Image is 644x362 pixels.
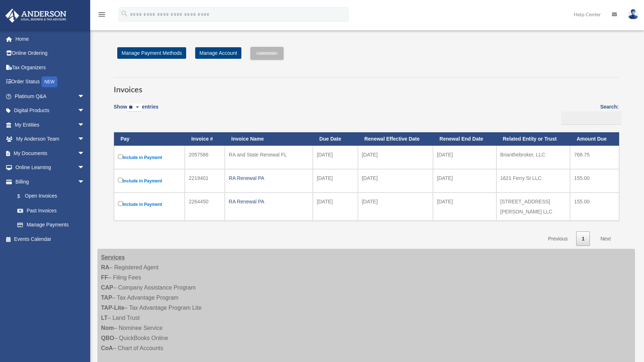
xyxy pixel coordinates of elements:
strong: RA [101,264,109,270]
th: Pay: activate to sort column descending [114,132,185,146]
td: 2264450 [185,193,225,221]
a: Home [5,32,96,46]
a: Manage Payments [10,218,92,232]
i: search [121,10,128,18]
td: [DATE] [433,193,496,221]
th: Renewal End Date: activate to sort column ascending [433,132,496,146]
span: arrow_drop_down [78,146,92,161]
a: Past Invoices [10,203,92,218]
span: $ [21,192,25,201]
a: Online Learningarrow_drop_down [5,160,96,175]
span: arrow_drop_down [78,118,92,132]
th: Invoice #: activate to sort column ascending [185,132,225,146]
label: Include in Payment [118,153,181,162]
img: User Pic [628,9,639,19]
div: RA and State Renewal FL [229,150,309,160]
a: Manage Account [195,47,241,59]
td: [DATE] [358,146,433,169]
i: menu [97,10,106,19]
div: RA Renewal PA [229,173,309,183]
h3: Invoices [114,77,619,95]
span: arrow_drop_down [78,89,92,104]
td: [STREET_ADDRESS][PERSON_NAME] LLC [496,193,570,221]
a: $Open Invoices [10,189,88,204]
a: menu [97,13,106,19]
a: Tax Organizers [5,60,96,75]
strong: QBO [101,335,114,341]
div: RA Renewal PA [229,197,309,207]
span: arrow_drop_down [78,132,92,147]
input: Search: [561,111,621,125]
span: arrow_drop_down [78,160,92,175]
strong: TAP-Lite [101,305,124,311]
span: arrow_drop_down [78,175,92,189]
a: My Entitiesarrow_drop_down [5,118,96,132]
a: 1 [576,231,590,246]
a: Events Calendar [5,232,96,246]
td: [DATE] [313,169,358,193]
label: Include in Payment [118,176,181,185]
input: Include in Payment [118,154,123,159]
strong: Services [101,254,125,260]
strong: FF [101,274,108,281]
label: Include in Payment [118,200,181,209]
strong: LT [101,315,108,321]
label: Show entries [114,102,158,119]
a: Digital Productsarrow_drop_down [5,103,96,118]
a: Order StatusNEW [5,75,96,89]
td: 768.75 [570,146,619,169]
td: [DATE] [358,193,433,221]
td: Brianthebroker, LLC [496,146,570,169]
th: Amount Due: activate to sort column ascending [570,132,619,146]
span: arrow_drop_down [78,103,92,118]
td: [DATE] [433,146,496,169]
a: Online Ordering [5,46,96,61]
td: 2219401 [185,169,225,193]
div: NEW [41,76,57,87]
a: Manage Payment Methods [117,47,186,59]
a: My Documentsarrow_drop_down [5,146,96,160]
input: Include in Payment [118,178,123,182]
td: [DATE] [433,169,496,193]
a: Next [595,231,616,246]
td: [DATE] [313,193,358,221]
a: Platinum Q&Aarrow_drop_down [5,89,96,103]
a: My Anderson Teamarrow_drop_down [5,132,96,146]
strong: TAP [101,295,112,301]
td: 1621 Ferry St LLC [496,169,570,193]
th: Related Entity or Trust: activate to sort column ascending [496,132,570,146]
td: 155.00 [570,193,619,221]
td: [DATE] [358,169,433,193]
td: [DATE] [313,146,358,169]
strong: CAP [101,284,113,291]
img: Anderson Advisors Platinum Portal [3,9,69,23]
td: 2057586 [185,146,225,169]
a: Previous [543,231,573,246]
select: Showentries [127,103,142,112]
label: Search: [558,102,619,125]
a: Billingarrow_drop_down [5,175,92,189]
td: 155.00 [570,169,619,193]
strong: Nom [101,325,114,331]
th: Invoice Name: activate to sort column ascending [225,132,313,146]
th: Due Date: activate to sort column ascending [313,132,358,146]
th: Renewal Effective Date: activate to sort column ascending [358,132,433,146]
input: Include in Payment [118,201,123,206]
strong: CoA [101,345,113,351]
